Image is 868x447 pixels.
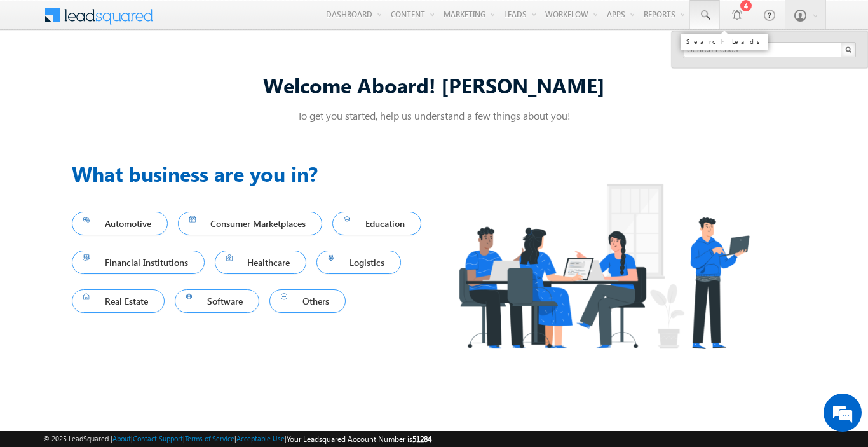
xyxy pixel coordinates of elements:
span: Logistics [328,254,390,271]
a: Contact Support [133,434,183,443]
span: Automotive [83,215,156,232]
div: Search Leads [686,38,763,45]
span: Financial Institutions [83,254,193,271]
img: Industry.png [434,158,773,374]
span: © 2025 LeadSquared | | | | | [43,433,431,445]
a: About [112,434,131,443]
span: Healthcare [226,254,295,271]
a: Acceptable Use [236,434,285,443]
span: 51284 [412,434,431,444]
span: Consumer Marketplaces [189,215,311,232]
span: Real Estate [83,292,153,310]
span: Your Leadsquared Account Number is [287,434,431,444]
a: Terms of Service [185,434,234,443]
h3: What business are you in? [72,158,434,189]
p: To get you started, help us understand a few things about you! [72,109,796,122]
div: Welcome Aboard! [PERSON_NAME] [72,71,796,99]
span: Software [186,292,248,310]
span: Education [344,215,410,232]
span: Others [281,292,334,310]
